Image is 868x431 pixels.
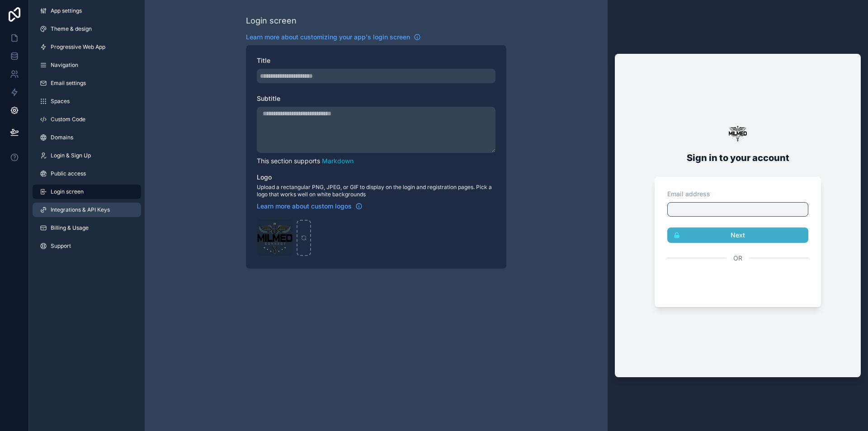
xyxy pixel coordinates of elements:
a: Email settings [33,76,141,90]
span: Or [733,254,742,263]
span: Support [51,242,71,250]
span: Navigation [51,62,78,69]
a: Integrations & API Keys [33,203,141,217]
iframe: Sign in with Google Button [663,273,813,293]
span: Login & Sign Up [51,152,91,159]
label: Email address [667,189,710,199]
a: Billing & Usage [33,221,141,235]
a: Login & Sign Up [33,148,141,163]
a: App settings [33,4,141,18]
img: logo [729,124,747,142]
span: Custom Code [51,116,85,123]
a: Progressive Web App [33,40,141,54]
div: Login screen [246,14,297,27]
span: Public access [51,170,86,177]
span: Login screen [51,188,84,195]
span: Logo [257,173,272,181]
a: Spaces [33,94,141,109]
h2: Sign in to your account [651,150,825,166]
a: Login screen [33,185,141,199]
span: Domains [51,134,73,141]
span: Title [257,57,270,64]
a: Learn more about custom logos [257,202,363,211]
span: App settings [51,7,82,14]
span: Progressive Web App [51,43,105,51]
span: This section supports [257,157,320,165]
span: Subtitle [257,95,280,102]
span: Upload a rectangular PNG, JPEG, or GIF to display on the login and registration pages. Pick a log... [257,184,495,198]
a: Theme & design [33,22,141,36]
a: Public access [33,166,141,181]
a: Custom Code [33,112,141,127]
a: Domains [33,130,141,145]
span: Billing & Usage [51,224,89,232]
a: Navigation [33,58,141,72]
a: Markdown [322,157,354,165]
span: Spaces [51,98,70,105]
button: Next [667,227,808,243]
span: Theme & design [51,25,92,33]
span: Integrations & API Keys [51,206,110,213]
a: Support [33,239,141,253]
span: Learn more about customizing your app's login screen [246,33,410,42]
a: Learn more about customizing your app's login screen [246,33,421,42]
span: Email settings [51,80,86,87]
span: Learn more about custom logos [257,202,352,211]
